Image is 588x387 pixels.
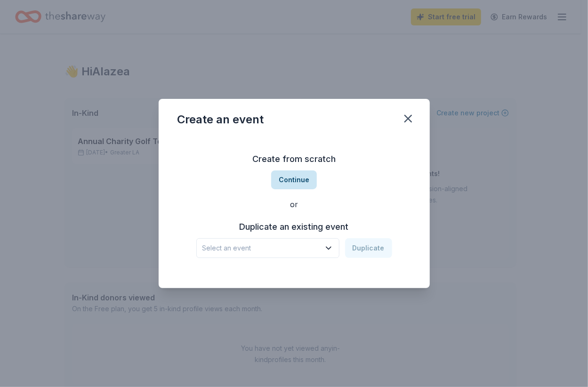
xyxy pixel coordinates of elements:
[177,152,411,167] h3: Create from scratch
[202,242,320,254] span: Select an event
[177,112,264,127] div: Create an event
[196,219,392,234] h3: Duplicate an existing event
[177,199,411,210] div: or
[271,170,317,189] button: Continue
[196,238,339,258] button: Select an event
